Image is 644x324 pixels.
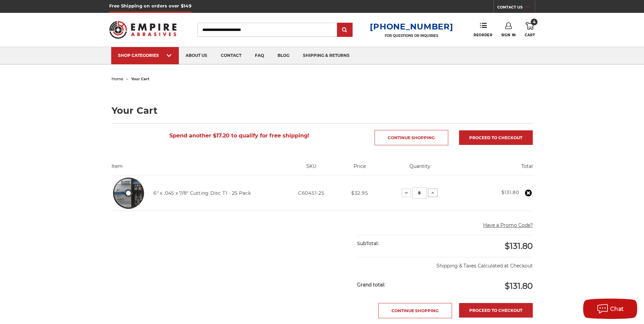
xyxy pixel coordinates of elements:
a: shipping & returns [296,47,356,64]
input: Submit [338,23,352,37]
img: 6" x .045 x 7/8" Cutting Disc T1 [112,176,145,210]
input: 6" x .045 x 7/8" Cutting Disc T1 - 25 Pack Quantity: [412,187,427,199]
button: Chat [583,299,637,319]
a: Proceed to checkout [459,130,533,145]
span: $131.80 [505,241,533,251]
span: 4 [531,19,538,25]
span: $131.80 [505,281,533,291]
div: SHOP CATEGORIES [118,53,172,58]
img: Empire Abrasives [109,17,177,43]
a: home [112,77,123,81]
th: SKU [282,163,341,175]
span: Sign In [501,33,516,37]
a: 6" x .045 x 7/8" Cutting Disc T1 - 25 Pack [153,190,251,196]
strong: Grand total: [357,282,385,288]
a: blog [271,47,296,64]
a: CONTACT US [497,3,535,13]
th: Quantity [378,163,461,175]
span: Chat [610,306,624,312]
button: Have a Promo Code? [483,222,533,229]
span: your cart [131,77,149,81]
a: Continue Shopping [378,303,452,318]
a: Proceed to checkout [459,303,533,318]
span: $32.95 [351,190,368,196]
span: Reorder [474,33,492,37]
strong: $131.80 [501,189,519,195]
span: Spend another $17.20 to qualify for free shipping! [169,132,309,139]
p: Shipping & Taxes Calculated at Checkout [357,257,532,269]
a: [PHONE_NUMBER] [370,22,453,31]
h1: Your Cart [112,106,533,115]
p: FOR QUESTIONS OR INQUIRIES [370,34,453,38]
a: contact [214,47,248,64]
th: Item [112,163,282,175]
a: about us [179,47,214,64]
a: Continue Shopping [375,130,448,145]
span: C60451-25 [298,190,324,196]
th: Price [341,163,378,175]
a: Reorder [474,22,492,37]
a: 4 Cart [525,22,535,37]
a: faq [248,47,271,64]
div: SubTotal: [357,235,445,252]
th: Total [461,163,532,175]
span: Cart [525,33,535,37]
